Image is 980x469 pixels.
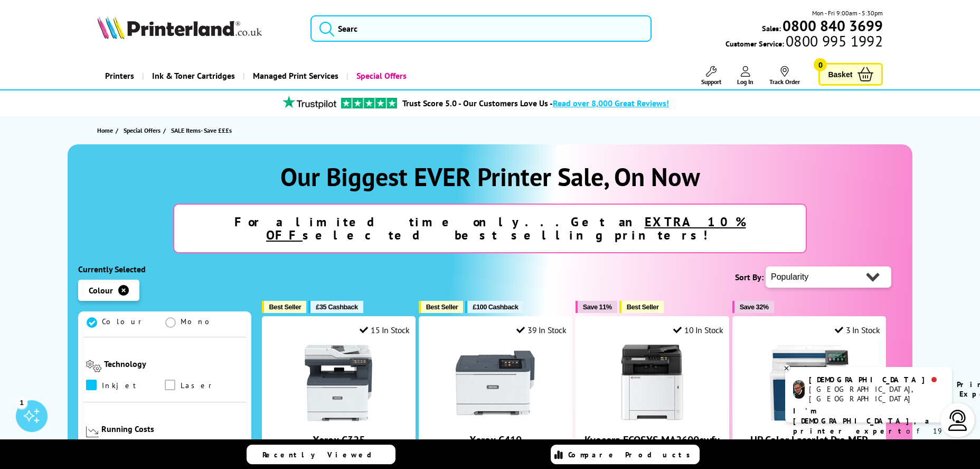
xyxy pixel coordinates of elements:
[142,62,243,89] a: Ink & Toner Cartridges
[89,285,113,296] span: Colour
[469,433,522,447] a: Xerox C410
[701,66,721,86] a: Support
[809,384,944,403] div: [GEOGRAPHIC_DATA], [GEOGRAPHIC_DATA]
[78,160,902,193] h1: Our Biggest EVER Printer Sale, On Now
[783,16,883,35] b: 0800 840 3699
[619,301,664,313] button: Best Seller
[456,343,535,422] img: Xerox C410
[465,301,523,313] button: £100 Cashback
[473,303,518,311] span: £100 Cashback
[740,303,769,311] span: Save 32%
[701,78,721,86] span: Support
[97,125,116,136] a: Home
[553,98,669,108] span: Read over 8,000 Great Reviews!
[612,343,692,422] img: Kyocera ECOSYS MA2600cwfx
[781,21,883,31] a: 0800 840 3699
[673,325,723,335] div: 10 In Stock
[262,301,307,313] button: Best Seller
[152,62,235,89] span: Ink & Toner Cartridges
[732,301,774,313] button: Save 32%
[78,264,251,274] div: Currently Selected
[627,303,659,311] span: Best Seller
[243,62,346,89] a: Managed Print Services
[828,67,852,81] span: Basket
[426,303,458,311] span: Best Seller
[104,358,243,369] div: Technology
[97,16,262,39] img: Printerland Logo
[101,424,243,434] div: Running Costs
[124,125,161,136] span: Special Offers
[576,301,617,313] button: Save 11%
[947,410,968,431] img: user-headset-light.svg
[102,317,146,326] span: Colour
[266,214,746,243] u: EXTRA 10% OFF
[809,375,944,384] div: [DEMOGRAPHIC_DATA]
[313,433,365,447] a: Xerox C325
[402,98,669,108] a: Trust Score 5.0 - Our Customers Love Us -Read over 8,000 Great Reviews!
[102,380,141,391] span: Inkjet
[308,301,363,313] button: £35 Cashback
[750,433,868,461] a: HP Color LaserJet Pro MFP 4302dw (Box Opened)
[269,303,301,311] span: Best Seller
[793,380,805,399] img: chris-livechat.png
[247,445,395,464] a: Recently Viewed
[234,214,746,243] strong: For a limited time only...Get an selected best selling printers!
[316,303,357,311] span: £35 Cashback
[262,450,382,459] span: Recently Viewed
[278,96,341,109] img: trustpilot rating
[762,23,781,33] span: Sales:
[124,125,163,136] a: Special Offers
[814,58,827,71] span: 0
[737,66,753,86] a: Log In
[299,414,378,425] a: Xerox C325
[181,317,215,326] span: Mono
[568,450,696,459] span: Compare Products
[310,15,652,42] input: Searc
[16,397,27,408] div: 1
[360,325,409,335] div: 15 In Stock
[725,36,883,49] span: Customer Service:
[551,445,700,464] a: Compare Products
[769,414,849,425] a: HP Color LaserJet Pro MFP 4302dw (Box Opened)
[735,272,764,282] span: Sort By:
[835,325,880,335] div: 3 In Stock
[346,62,414,89] a: Special Offers
[341,98,397,108] img: trustpilot rating
[793,406,944,466] p: of 19 years! Leave me a message and I'll respond ASAP
[585,433,720,447] a: Kyocera ECOSYS MA2600cwfx
[419,301,464,313] button: Best Seller
[171,126,232,134] span: SALE Items- Save £££s
[299,343,378,422] img: Xerox C325
[812,8,883,18] span: Mon - Fri 9:00am - 5:30pm
[97,62,142,89] a: Printers
[86,426,99,437] img: Running Costs
[612,414,692,425] a: Kyocera ECOSYS MA2600cwfx
[181,380,216,391] span: Laser
[769,343,849,422] img: HP Color LaserJet Pro MFP 4302dw (Box Opened)
[516,325,566,335] div: 39 In Stock
[456,414,535,425] a: Xerox C410
[784,36,883,46] span: 0800 995 1992
[86,360,101,372] img: Technology
[583,303,612,311] span: Save 11%
[97,16,297,41] a: Printerland Logo
[769,66,800,86] a: Track Order
[737,78,753,86] span: Log In
[793,406,932,436] b: I'm [DEMOGRAPHIC_DATA], a printer expert
[818,63,883,86] a: Basket 0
